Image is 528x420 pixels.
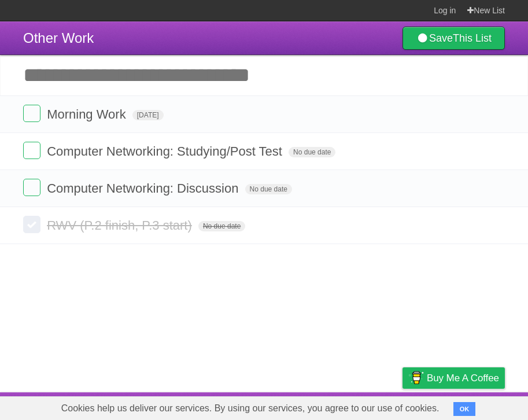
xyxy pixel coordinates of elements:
[348,395,374,417] a: Terms
[23,179,40,196] label: Done
[23,216,40,233] label: Done
[47,218,195,233] span: RWV (P.2 finish, P.3 start)
[432,395,505,417] a: Suggest a feature
[403,367,505,389] a: Buy me a coffee
[403,27,505,50] a: SaveThis List
[23,142,40,159] label: Done
[50,397,451,420] span: Cookies help us deliver our services. By using our services, you agree to our use of cookies.
[287,395,334,417] a: Developers
[47,181,241,196] span: Computer Networking: Discussion
[198,221,245,231] span: No due date
[408,368,424,388] img: Buy me a coffee
[387,395,418,417] a: Privacy
[249,395,273,417] a: About
[427,368,499,388] span: Buy me a coffee
[47,144,285,159] span: Computer Networking: Studying/Post Test
[23,105,40,122] label: Done
[47,107,129,121] span: Morning Work
[23,30,94,46] span: Other Work
[245,184,292,194] span: No due date
[132,110,164,120] span: [DATE]
[453,32,492,44] b: This List
[453,402,476,416] button: OK
[289,147,335,157] span: No due date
